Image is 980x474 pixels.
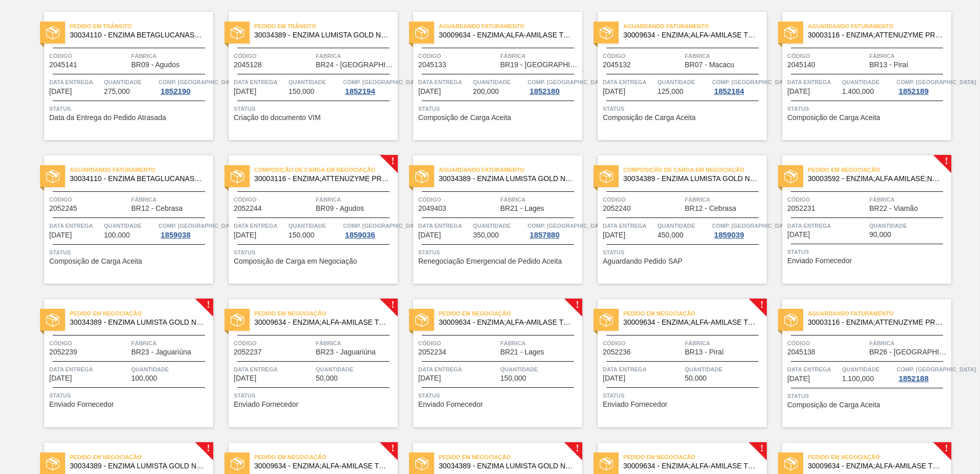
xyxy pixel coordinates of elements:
[787,77,840,87] span: Data Entrega
[787,348,815,356] span: 2045138
[439,462,574,470] span: 30034389 - ENZIMA LUMISTA GOLD NOVONESIS 25KG
[418,348,446,356] span: 2052234
[712,77,764,95] a: Comp. [GEOGRAPHIC_DATA]1852184
[70,308,213,319] span: Pedido em Negociação
[603,247,764,258] span: Status
[787,61,815,69] span: 2045140
[316,338,395,348] span: Fábrica
[49,247,211,258] span: Status
[316,364,395,374] span: Quantidade
[254,308,398,319] span: Pedido em Negociação
[418,247,580,258] span: Status
[685,205,736,212] span: BR12 - Cebrasa
[842,77,894,87] span: Quantidade
[473,221,525,231] span: Quantidade
[316,194,395,205] span: Fábrica
[49,104,211,114] span: Status
[49,258,142,265] span: Composição de Carga Aceita
[46,170,59,183] img: status
[869,205,918,212] span: BR22 - Viamão
[418,374,441,382] span: 29/10/2025
[582,155,767,284] a: statusComposição de Carga em Negociação30034389 - ENZIMA LUMISTA GOLD NOVONESIS 25KGCódigo2052240...
[316,61,395,69] span: BR24 - Ponta Grossa
[685,348,724,356] span: BR13 - Piraí
[418,61,446,69] span: 2045133
[398,12,582,140] a: statusAguardando Faturamento30009634 - ENZIMA;ALFA-AMILASE TERMOESTÁVEL;TERMAMYCódigo2045133Fábri...
[623,21,767,31] span: Aguardando Faturamento
[234,61,262,69] span: 2045128
[104,88,130,95] span: 275,000
[418,104,580,114] span: Status
[131,374,157,382] span: 100,000
[500,338,580,348] span: Fábrica
[500,364,580,374] span: Quantidade
[473,88,499,95] span: 200,000
[316,205,364,212] span: BR09 - Agudos
[712,77,791,87] span: Comp. Carga
[70,462,205,470] span: 30034389 - ENZIMA LUMISTA GOLD NOVONESIS 25KG
[787,391,949,401] span: Status
[869,231,891,239] span: 90,000
[231,457,244,470] img: status
[603,88,625,95] span: 20/10/2025
[234,221,286,231] span: Data Entrega
[234,194,313,205] span: Código
[418,401,483,408] span: Enviado Fornecedor
[623,452,767,462] span: Pedido em Negociação
[343,231,377,239] div: 1859036
[418,258,562,265] span: Renegociação Emergencial de Pedido Aceita
[603,258,683,265] span: Aguardando Pedido SAP
[787,364,840,374] span: Data Entrega
[600,313,613,327] img: status
[808,21,951,31] span: Aguardando Faturamento
[70,175,205,183] span: 30034110 - ENZIMA BETAGLUCANASE ULTRAFLO PRIME
[685,61,734,69] span: BR07 - Macacu
[787,205,815,212] span: 2052231
[623,175,759,183] span: 30034389 - ENZIMA LUMISTA GOLD NOVONESIS 25KG
[343,221,395,239] a: Comp. [GEOGRAPHIC_DATA]1859036
[439,165,582,175] span: Aguardando Faturamento
[46,457,59,470] img: status
[234,205,262,212] span: 2052244
[439,308,582,319] span: Pedido em Negociação
[896,77,949,95] a: Comp. [GEOGRAPHIC_DATA]1852189
[70,31,205,39] span: 30034110 - ENZIMA BETAGLUCANASE ULTRAFLO PRIME
[603,51,682,61] span: Código
[685,194,764,205] span: Fábrica
[784,170,798,183] img: status
[787,338,867,348] span: Código
[234,258,357,265] span: Composição de Carga em Negociação
[623,31,759,39] span: 30009634 - ENZIMA;ALFA-AMILASE TERMOESTÁVEL;TERMAMY
[398,155,582,284] a: statusAguardando Faturamento30034389 - ENZIMA LUMISTA GOLD NOVONESIS 25KGCódigo2049403FábricaBR21...
[158,87,192,95] div: 1852190
[418,390,580,401] span: Status
[500,51,580,61] span: Fábrica
[500,348,544,356] span: BR21 - Lages
[787,104,949,114] span: Status
[600,26,613,39] img: status
[234,348,262,356] span: 2052237
[70,165,213,175] span: Aguardando Faturamento
[787,375,810,383] span: 30/10/2025
[808,462,943,470] span: 30009634 - ENZIMA;ALFA-AMILASE TERMOESTÁVEL;TERMAMY
[600,170,613,183] img: status
[49,374,72,382] span: 26/10/2025
[234,364,313,374] span: Data Entrega
[623,319,759,326] span: 30009634 - ENZIMA;ALFA-AMILASE TERMOESTÁVEL;TERMAMY
[158,77,238,87] span: Comp. Carga
[784,457,798,470] img: status
[658,221,710,231] span: Quantidade
[896,364,976,374] span: Comp. Carga
[49,338,129,348] span: Código
[784,313,798,327] img: status
[254,462,390,470] span: 30009634 - ENZIMA;ALFA-AMILASE TERMOESTÁVEL;TERMAMY
[787,114,880,122] span: Composição de Carga Aceita
[46,313,59,327] img: status
[49,205,77,212] span: 2052245
[418,51,498,61] span: Código
[896,364,949,383] a: Comp. [GEOGRAPHIC_DATA]1852188
[842,364,894,374] span: Quantidade
[473,231,499,239] span: 350,000
[254,165,398,175] span: Composição de Carga em Negociação
[234,104,395,114] span: Status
